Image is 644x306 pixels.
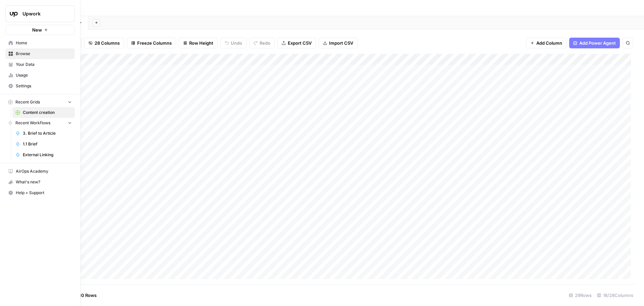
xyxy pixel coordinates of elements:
[12,149,75,160] a: External Linking
[5,166,75,177] a: AirOps Academy
[220,38,247,48] button: Undo
[5,59,75,70] a: Your Data
[5,177,75,187] button: What's new?
[23,141,72,147] span: 1.1 Brief
[16,72,72,78] span: Usage
[12,107,75,118] a: Content creation
[16,51,72,57] span: Browse
[329,40,353,46] span: Import CSV
[5,48,75,59] a: Browse
[594,290,636,301] div: 18/28 Columns
[277,38,316,48] button: Export CSV
[32,27,42,33] span: New
[15,99,40,105] span: Recent Grids
[70,292,97,299] span: Add 10 Rows
[526,38,567,48] button: Add Column
[579,40,616,46] span: Add Power Agent
[5,25,75,35] button: New
[12,139,75,149] a: 1.1 Brief
[566,290,594,301] div: 29 Rows
[23,130,72,136] span: 3. Brief to Article
[84,38,124,48] button: 28 Columns
[16,40,72,46] span: Home
[249,38,275,48] button: Redo
[319,38,358,48] button: Import CSV
[5,5,75,22] button: Workspace: Upwork
[5,97,75,107] button: Recent Grids
[5,70,75,81] a: Usage
[5,118,75,128] button: Recent Workflows
[22,10,63,17] span: Upwork
[536,40,562,46] span: Add Column
[16,61,72,68] span: Your Data
[23,110,72,116] span: Content creation
[260,40,270,46] span: Redo
[16,168,72,174] span: AirOps Academy
[231,40,242,46] span: Undo
[137,40,172,46] span: Freeze Columns
[569,38,620,48] button: Add Power Agent
[5,81,75,91] a: Settings
[95,40,120,46] span: 28 Columns
[5,187,75,198] button: Help + Support
[189,40,213,46] span: Row Height
[15,120,50,126] span: Recent Workflows
[16,190,72,196] span: Help + Support
[6,177,74,187] div: What's new?
[16,83,72,89] span: Settings
[5,38,75,48] a: Home
[179,38,218,48] button: Row Height
[23,152,72,158] span: External Linking
[12,128,75,139] a: 3. Brief to Article
[288,40,312,46] span: Export CSV
[8,8,20,20] img: Upwork Logo
[127,38,176,48] button: Freeze Columns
